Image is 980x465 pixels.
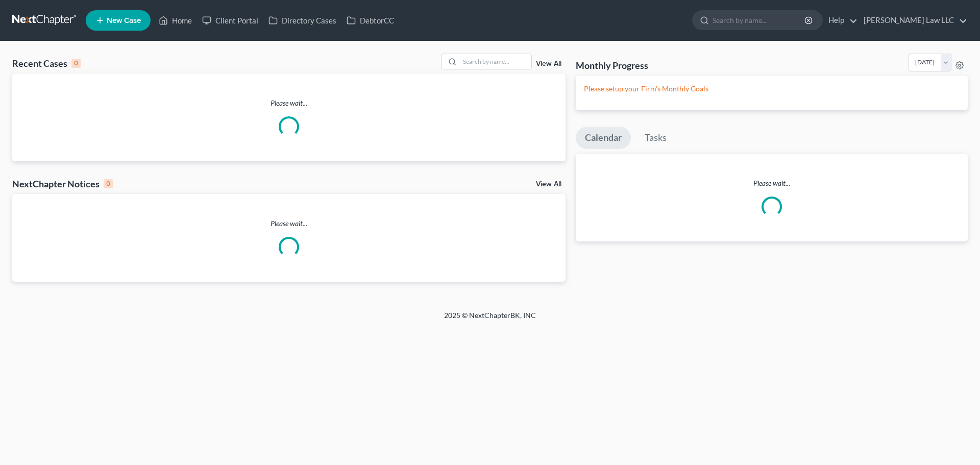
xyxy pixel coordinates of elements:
[12,218,566,229] p: Please wait...
[584,84,960,94] p: Please setup your Firm's Monthly Goals
[536,60,561,67] a: View All
[635,127,676,149] a: Tasks
[12,57,81,69] div: Recent Cases
[536,181,561,188] a: View All
[12,178,113,190] div: NextChapter Notices
[713,11,806,30] input: Search by name...
[107,17,141,25] span: New Case
[104,179,113,188] div: 0
[823,11,857,30] a: Help
[859,11,967,30] a: [PERSON_NAME] Law LLC
[576,127,631,149] a: Calendar
[154,11,197,30] a: Home
[576,59,648,71] h3: Monthly Progress
[460,54,531,69] input: Search by name...
[199,310,781,329] div: 2025 © NextChapterBK, INC
[576,178,968,188] p: Please wait...
[71,59,81,68] div: 0
[197,11,263,30] a: Client Portal
[12,98,566,108] p: Please wait...
[341,11,399,30] a: DebtorCC
[263,11,341,30] a: Directory Cases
